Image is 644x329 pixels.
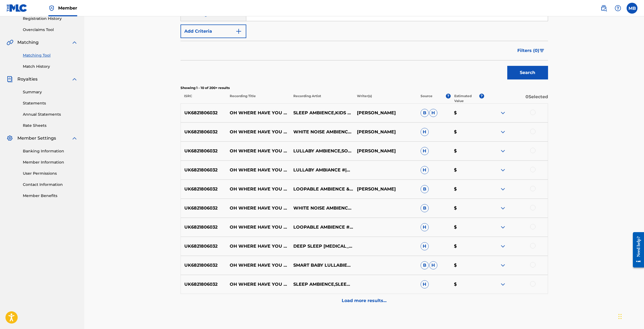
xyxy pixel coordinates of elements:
p: $ [450,129,484,135]
span: H [421,147,429,155]
img: 9d2ae6d4665cec9f34b9.svg [235,28,242,35]
span: B [421,261,429,269]
p: UK6821806032 [181,224,226,230]
div: Help [612,3,623,14]
p: Showing 1 - 10 of 200+ results [181,85,548,90]
p: Source [421,94,433,103]
button: Filters (0) [514,44,548,57]
span: H [429,261,437,269]
p: UK6821806032 [181,129,226,135]
img: expand [500,129,506,135]
p: SLEEP AMBIENCE,SLEEPING [PERSON_NAME] RELAXING BABY [290,281,353,288]
p: $ [450,281,484,288]
a: Overclaims Tool [23,27,78,33]
p: $ [450,224,484,230]
a: User Permissions [23,171,78,176]
img: help [615,5,621,11]
p: UK6821806032 [181,110,226,116]
a: Match History [23,64,78,69]
img: filter [540,49,544,52]
p: UK6821806032 [181,281,226,288]
span: B [421,204,429,212]
p: UK6821806032 [181,262,226,269]
a: Contact Information [23,182,78,187]
div: Drag [618,308,622,325]
img: Royalties [7,76,13,82]
button: Search [507,66,548,79]
iframe: Resource Center [629,228,644,272]
a: Member Benefits [23,193,78,199]
span: H [421,223,429,231]
a: Statements [23,100,78,106]
p: OH WHERE HAVE YOU BEEN [PERSON_NAME] - INSTRUMENTAL [226,110,290,116]
a: Rate Sheets [23,123,78,128]
span: Royalties [17,76,38,82]
p: LULLABY AMBIANCE #|# BEDTIME BABY [290,167,353,173]
button: Add Criteria [181,24,246,38]
p: Recording Artist [290,94,353,103]
img: expand [500,110,506,116]
p: Load more results... [342,297,387,304]
img: expand [71,76,78,82]
img: expand [500,281,506,288]
span: H [421,280,429,288]
p: OH WHERE HAVE YOU BEEN [PERSON_NAME] BOY [226,129,290,135]
p: OH WHERE HAVE YOU BEEN [PERSON_NAME] (INSTRUMENTAL) [226,224,290,230]
img: expand [500,205,506,211]
img: MLC Logo [7,4,27,12]
p: UK6821806032 [181,167,226,173]
p: $ [450,205,484,211]
p: $ [450,186,484,192]
p: Recording Title [226,94,290,103]
a: Annual Statements [23,112,78,117]
p: OH WHERE HAVE YOU BEEN [PERSON_NAME] (INSTRUMENTAL) [226,243,290,250]
p: 0 Selected [484,94,548,103]
p: WHITE NOISE AMBIENCE|LITTLE MAGIC PIANO [290,205,353,211]
p: [PERSON_NAME] [353,148,417,154]
img: expand [500,148,506,154]
p: OH WHERE HAVE YOU BEEN [PERSON_NAME] BOY [226,186,290,192]
p: OH WHERE HAVE YOU BEEN [PERSON_NAME] BOY ACOUSTIC [226,262,290,269]
p: SLEEP AMBIENCE,KIDS SLEEP MUSIC MAESTRO [290,110,353,116]
p: OH WHERE HAVE YOU BEEN [PERSON_NAME] (INSTRUMENTAL) [226,167,290,173]
a: Registration History [23,16,78,21]
p: UK6821806032 [181,148,226,154]
p: UK6821806032 [181,205,226,211]
p: OH WHERE HAVE YOU BEEN [PERSON_NAME] (INSTRUMENTAL) [226,205,290,211]
img: expand [71,135,78,142]
p: OH WHERE HAVE YOU BEEN [PERSON_NAME] (INSTRUMENTAL) [226,281,290,288]
span: H [421,128,429,136]
img: Top Rightsholder [48,5,55,11]
a: Banking Information [23,148,78,154]
img: expand [71,39,78,46]
img: expand [500,186,506,192]
p: WHITE NOISE AMBIENCE|LITTLE MAGIC PIANO [290,129,353,135]
p: UK6821806032 [181,186,226,192]
p: [PERSON_NAME] [353,110,417,116]
span: ? [479,94,484,99]
span: Member Settings [17,135,56,142]
img: expand [500,262,506,269]
img: expand [500,243,506,250]
span: B [421,185,429,193]
p: DEEP SLEEP [MEDICAL_DATA] #|# SMART BABY LULLABY [290,243,353,250]
p: ISRC [181,94,226,103]
p: $ [450,167,484,173]
p: LOOPABLE AMBIENCE #|# CHILDREN'S LULLABYES [290,224,353,230]
p: Writer(s) [353,94,417,103]
p: LOOPABLE AMBIENCE & CHILDREN'S MUSIC [290,186,353,192]
p: $ [450,148,484,154]
iframe: Chat Widget [617,303,644,329]
img: expand [500,224,506,230]
img: expand [500,167,506,173]
span: Member [58,5,77,11]
p: [PERSON_NAME] [353,186,417,192]
p: $ [450,262,484,269]
p: $ [450,110,484,116]
p: Estimated Value [454,94,479,103]
img: Matching [7,39,13,46]
span: B [421,109,429,117]
span: Matching [17,39,39,46]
